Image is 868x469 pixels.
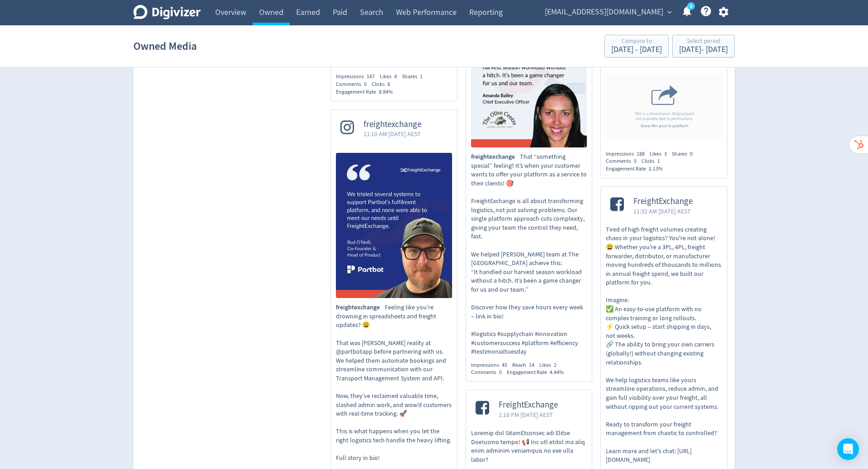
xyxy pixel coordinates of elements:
[672,150,698,158] div: Shares
[471,2,587,147] img: That “something special” feeling? It’s when your customer wants to offer your platform as a servi...
[420,73,423,80] span: 1
[507,369,569,376] div: Engagement Rate
[611,38,662,46] div: Compare to
[502,361,507,369] span: 45
[380,73,402,81] div: Likes
[649,165,663,172] span: 2.13%
[690,150,693,157] span: 0
[633,196,693,207] span: FreightExchange
[336,303,385,312] span: freightexchange
[611,46,662,54] div: [DATE] - [DATE]
[471,152,520,161] span: freightexchange
[633,207,693,216] span: 11:32 AM [DATE] AEST
[363,129,421,138] span: 11:10 AM [DATE] AEST
[499,410,558,419] span: 1:18 PM [DATE] AEST
[672,35,735,57] button: Select period[DATE]- [DATE]
[367,73,375,80] span: 147
[336,81,372,88] div: Comments
[539,361,561,369] div: Likes
[336,153,452,298] img: Feeling like you’re drowning in spreadsheets and freight updates? 😩 That was Rod O’Neill’s realit...
[650,150,672,158] div: Likes
[133,32,197,61] h1: Owned Media
[657,157,660,165] span: 1
[690,3,692,9] text: 5
[606,73,722,140] img: Shared Post
[394,73,397,80] span: 4
[664,150,667,157] span: 3
[606,150,650,158] div: Impressions
[606,157,642,165] div: Comments
[837,438,859,460] div: Open Intercom Messenger
[634,157,637,165] span: 0
[679,38,728,46] div: Select period
[604,35,669,57] button: Compare to[DATE] - [DATE]
[336,88,398,96] div: Engagement Rate
[542,5,674,19] button: [EMAIL_ADDRESS][DOMAIN_NAME]
[402,73,428,81] div: Shares
[665,8,674,16] span: expand_more
[606,165,668,173] div: Engagement Rate
[471,361,512,369] div: Impressions
[550,369,564,376] span: 4.44%
[642,157,665,165] div: Clicks
[364,81,367,88] span: 0
[363,119,421,130] span: freightexchange
[554,361,557,369] span: 2
[336,73,380,81] div: Impressions
[499,369,502,376] span: 0
[379,88,393,95] span: 8.84%
[529,361,534,369] span: 14
[545,5,663,19] span: [EMAIL_ADDRESS][DOMAIN_NAME]
[499,400,558,410] span: FreightExchange
[387,81,390,88] span: 8
[512,361,539,369] div: Reach
[687,2,695,10] a: 5
[471,152,587,356] p: That “something special” feeling? It’s when your customer wants to offer your platform as a servi...
[372,81,395,88] div: Clicks
[679,46,728,54] div: [DATE] - [DATE]
[471,369,507,376] div: Comments
[637,150,645,157] span: 188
